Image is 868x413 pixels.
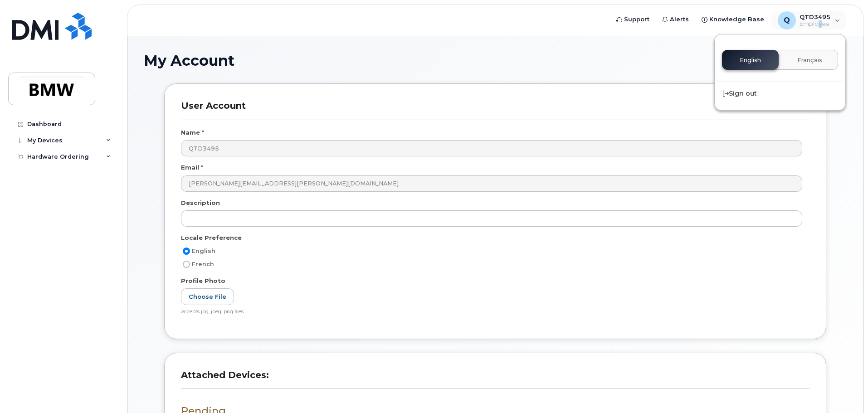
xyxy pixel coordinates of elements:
h3: User Account [181,100,809,120]
input: English [183,248,190,255]
iframe: Messenger Launcher [829,374,861,406]
label: Name * [181,128,204,137]
span: Français [797,57,822,64]
label: Profile Photo [181,277,225,285]
span: English [192,248,215,254]
input: French [183,261,190,268]
label: Email * [181,163,203,172]
label: Choose File [181,288,234,305]
div: Sign out [715,85,845,102]
label: Locale Preference [181,233,242,242]
h3: Attached Devices: [181,369,809,389]
span: French [192,261,214,267]
label: Description [181,199,220,207]
h1: My Account [144,53,847,68]
div: Accepts jpg, jpeg, png files [181,309,802,316]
